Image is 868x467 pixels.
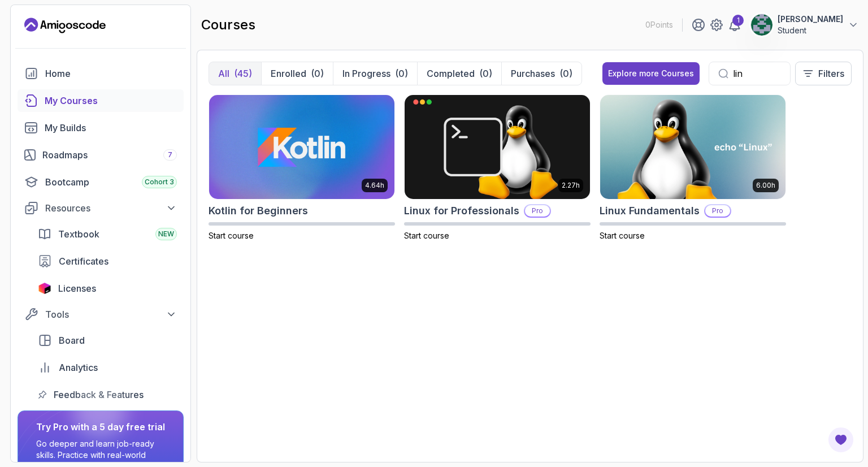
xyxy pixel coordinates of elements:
a: feedback [31,383,184,406]
p: In Progress [342,67,390,80]
a: home [18,62,184,85]
a: roadmaps [18,144,184,166]
p: Purchases [511,67,555,80]
button: In Progress(0) [333,62,417,85]
span: Start course [600,231,645,240]
p: 0 Points [645,19,673,31]
p: All [218,67,229,80]
span: Certificates [59,254,108,268]
div: 1 [732,15,744,26]
div: Explore more Courses [608,68,694,79]
div: (0) [479,67,492,80]
p: 4.64h [365,181,384,190]
a: 1 [728,18,741,32]
p: Student [778,25,843,36]
button: Filters [795,62,852,85]
h2: courses [201,16,255,34]
span: Board [59,334,85,347]
img: user profile image [751,14,772,36]
button: Enrolled(0) [261,62,333,85]
div: Resources [45,201,177,215]
p: Enrolled [271,67,306,80]
a: builds [18,116,184,139]
h2: Kotlin for Beginners [209,203,308,219]
p: Completed [427,67,475,80]
div: Bootcamp [45,175,177,189]
div: (0) [311,67,324,80]
img: Kotlin for Beginners card [209,95,394,199]
button: Open Feedback Button [827,426,854,453]
button: Completed(0) [417,62,501,85]
span: Start course [404,231,449,240]
h2: Linux for Professionals [404,203,519,219]
p: 2.27h [562,181,580,190]
img: Linux for Professionals card [405,95,590,199]
div: Roadmaps [42,148,177,162]
button: Purchases(0) [501,62,581,85]
p: 6.00h [756,181,775,190]
h2: Linux Fundamentals [600,203,700,219]
p: Pro [525,205,550,217]
div: Tools [45,308,177,321]
p: Pro [705,205,730,217]
button: user profile image[PERSON_NAME]Student [750,14,859,36]
a: courses [18,89,184,112]
span: Textbook [58,227,99,241]
div: (45) [234,67,252,80]
a: certificates [31,250,184,273]
img: jetbrains icon [38,283,51,294]
input: Search... [733,67,781,80]
a: bootcamp [18,171,184,193]
span: Analytics [59,361,98,374]
a: licenses [31,277,184,300]
p: Filters [818,67,844,80]
span: Feedback & Features [54,388,144,401]
button: Resources [18,198,184,218]
div: Home [45,67,177,80]
button: Explore more Courses [602,62,700,85]
div: (0) [395,67,408,80]
a: board [31,329,184,352]
span: 7 [168,150,172,159]
div: My Courses [45,94,177,107]
div: (0) [559,67,572,80]
button: Tools [18,304,184,325]
p: [PERSON_NAME] [778,14,843,25]
a: analytics [31,356,184,379]
img: Linux Fundamentals card [600,95,785,199]
span: Licenses [58,282,96,295]
button: All(45) [209,62,261,85]
a: Landing page [24,16,106,34]
div: My Builds [45,121,177,135]
span: NEW [158,230,174,239]
span: Cohort 3 [145,178,174,187]
span: Start course [209,231,254,240]
a: textbook [31,223,184,245]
